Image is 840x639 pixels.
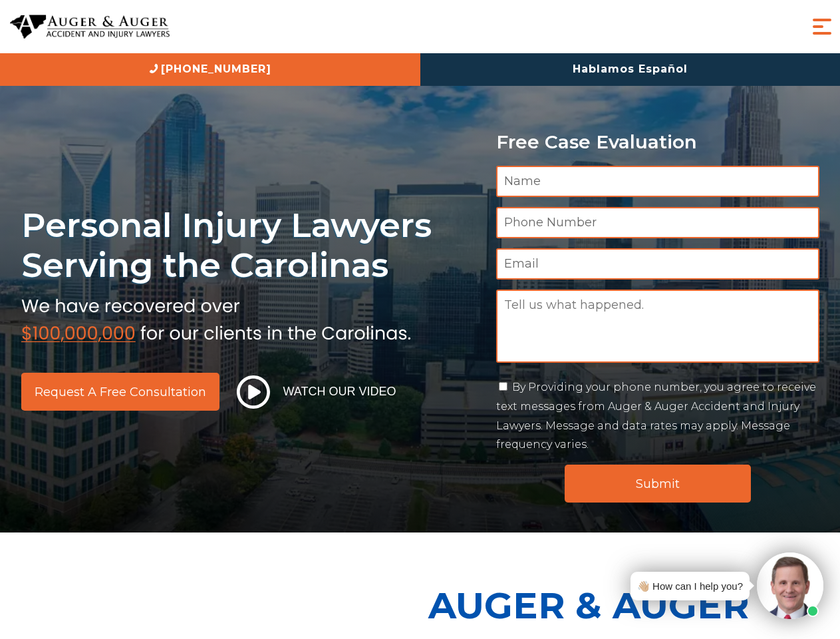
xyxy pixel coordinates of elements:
[428,572,833,638] p: Auger & Auger
[496,248,819,280] input: Email
[496,166,819,197] input: Name
[496,381,816,451] label: By Providing your phone number, you agree to receive text messages from Auger & Auger Accident an...
[496,132,819,152] p: Free Case Evaluation
[757,552,823,619] img: Intaker widget Avatar
[565,465,751,503] input: Submit
[233,375,400,409] button: Watch Our Video
[10,15,170,39] img: Auger & Auger Accident and Injury Lawyers Logo
[35,386,206,398] span: Request a Free Consultation
[637,577,743,595] div: 👋🏼 How can I help you?
[21,292,411,343] img: sub text
[21,205,480,286] h1: Personal Injury Lawyers Serving the Carolinas
[496,207,819,238] input: Phone Number
[809,13,835,40] button: Menu
[21,373,219,411] a: Request a Free Consultation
